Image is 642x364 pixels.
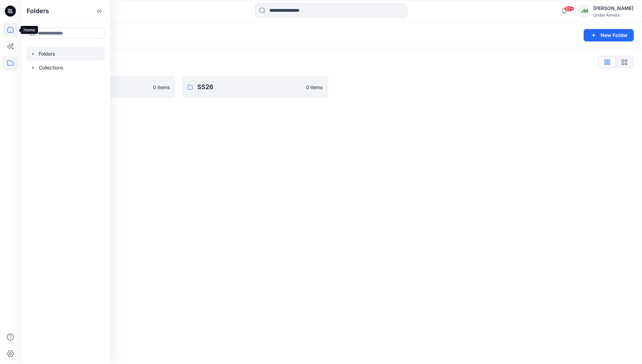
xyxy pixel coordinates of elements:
p: SS26 [197,82,302,92]
p: 0 items [153,84,170,91]
div: [PERSON_NAME] [593,4,633,12]
a: SS260 items [182,76,328,98]
span: 99+ [564,6,574,11]
button: New Folder [584,29,634,41]
p: 0 items [306,84,323,91]
div: Under Armour [593,12,633,18]
div: JM [578,5,591,17]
